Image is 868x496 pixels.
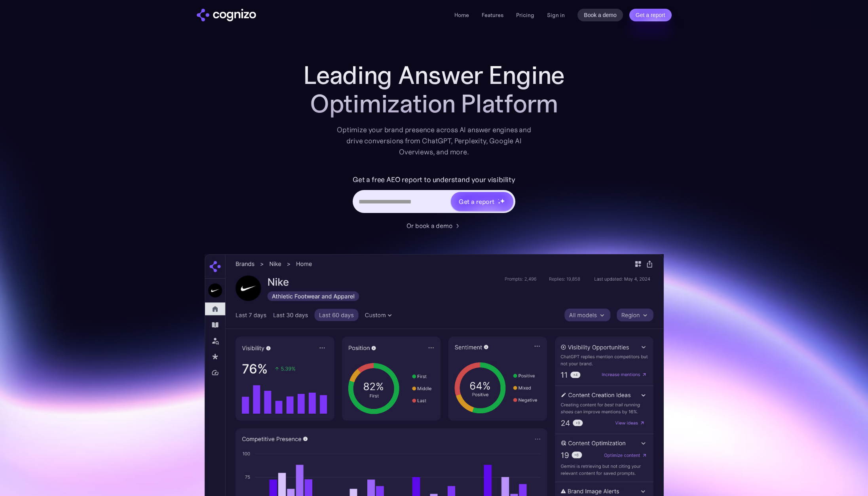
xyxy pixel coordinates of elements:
a: Features [482,11,503,19]
a: Home [454,11,469,19]
img: cognizo logo [197,9,256,21]
div: Optimize your brand presence across AI answer engines and drive conversions from ChatGPT, Perplex... [337,124,532,158]
h1: Leading Answer Engine Optimization Platform [276,61,593,118]
a: Or book a demo [406,221,462,230]
img: star [500,198,505,203]
a: Get a reportstarstarstar [450,191,514,212]
img: star [498,201,501,204]
a: Pricing [516,11,534,19]
form: Hero URL Input Form [353,173,515,217]
a: Sign in [547,10,565,20]
div: Get a report [459,197,494,206]
div: Or book a demo [406,221,452,230]
img: star [498,199,499,200]
label: Get a free AEO report to understand your visibility [353,173,515,186]
a: Get a report [629,9,672,21]
a: home [197,9,256,21]
a: Book a demo [577,9,623,21]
